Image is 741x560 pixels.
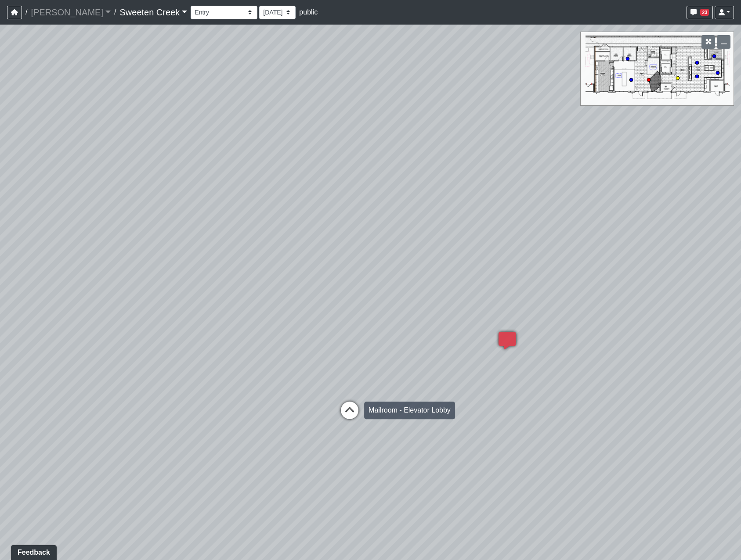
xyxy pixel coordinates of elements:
[299,8,318,16] span: public
[22,4,31,21] span: /
[119,4,187,21] a: Sweeten Creek
[364,402,455,419] div: Mailroom - Elevator Lobby
[700,9,709,16] span: 23
[687,6,713,19] button: 23
[7,542,58,560] iframe: Ybug feedback widget
[31,4,111,21] a: [PERSON_NAME]
[111,4,119,21] span: /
